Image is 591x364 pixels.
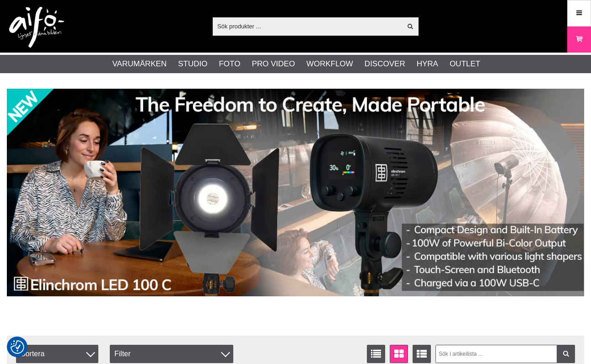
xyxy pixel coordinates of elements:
a: Workflow [306,58,353,70]
a: Outlet [450,58,480,70]
img: logo.png [9,7,64,48]
a: Utökad listvisning [413,345,431,363]
img: Revisit consent button [11,340,24,354]
a: Varumärken [113,58,167,70]
input: Sök produkter ... [213,19,402,33]
img: Annons:002 banner-elin-led100c11390x.jpg [7,89,584,296]
a: Hyra [417,58,438,70]
a: Studio [178,58,207,70]
a: Listvisning [367,345,385,363]
span: Sortera [16,345,98,363]
a: Fönstervisning [390,345,408,363]
div: Filter [110,345,233,363]
input: Sök i artikellista ... [435,345,575,363]
button: Samtyckesinställningar [11,339,24,355]
a: Pro Video [252,58,295,70]
a: Filtrera [557,345,575,363]
a: Foto [219,58,240,70]
a: Discover [365,58,405,70]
